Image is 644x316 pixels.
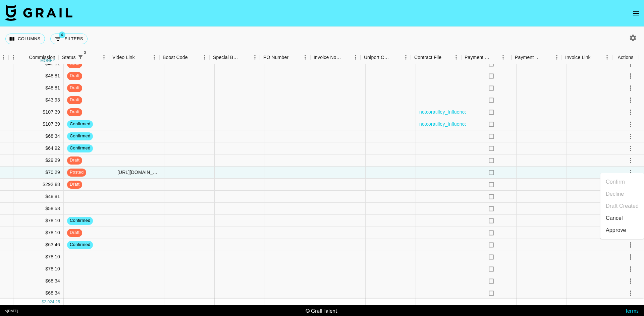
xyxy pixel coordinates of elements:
[625,251,636,263] button: select merge strategy
[288,53,298,62] button: Sort
[76,53,85,62] button: Show filters
[419,121,589,127] a: notcoratilley_Influencer Promotion Terms-KOL_DFSYYYXKOL20250724002.pdf
[13,191,64,203] div: $48.81
[5,5,72,21] img: Grail Talent
[5,34,45,44] button: Select columns
[13,82,64,94] div: $48.81
[465,51,491,64] div: Payment Sent
[13,251,64,263] div: $78.10
[314,51,341,64] div: Invoice Notes
[200,52,210,62] button: Menu
[13,227,64,239] div: $78.10
[76,53,85,62] div: 3 active filters
[67,181,82,188] span: draft
[13,70,64,82] div: $48.81
[625,107,636,118] button: select merge strategy
[240,53,250,62] button: Sort
[29,51,55,64] div: Commission
[542,53,552,62] button: Sort
[361,51,411,64] div: Uniport Contact Email
[13,263,64,275] div: $78.10
[625,307,639,314] a: Terms
[50,34,88,44] button: Show filters
[625,58,636,70] button: select merge strategy
[117,169,161,176] div: https://www.tiktok.com/@rosee_20/video/7541831217662921997?is_from_webapp=1&sender_device=pc&web_...
[8,52,18,62] button: Menu
[625,155,636,166] button: select merge strategy
[300,52,310,62] button: Menu
[441,53,451,62] button: Sort
[42,299,44,305] div: $
[391,53,401,62] button: Sort
[85,53,95,62] button: Sort
[109,51,159,64] div: Video Link
[552,52,562,62] button: Menu
[13,287,64,299] div: $68.34
[351,52,361,62] button: Menu
[491,53,500,62] button: Sort
[67,97,82,103] span: draft
[419,109,589,115] a: notcoratilley_Influencer Promotion Terms-KOL_DFSYYYXKOL20250724002.pdf
[625,131,636,142] button: select merge strategy
[13,203,64,215] div: $58.58
[625,239,636,251] button: select merge strategy
[99,52,109,62] button: Menu
[565,51,591,64] div: Invoice Link
[188,53,197,62] button: Sort
[210,51,260,64] div: Special Booking Type
[67,242,93,248] span: confirmed
[59,31,65,38] span: 4
[612,51,639,64] div: Actions
[364,51,391,64] div: Uniport Contact Email
[13,167,64,179] div: $70.29
[13,94,64,106] div: $43.93
[602,52,612,62] button: Menu
[625,288,636,299] button: select merge strategy
[67,133,93,139] span: confirmed
[13,142,64,154] div: $64.92
[67,73,82,79] span: draft
[13,275,64,287] div: $68.34
[159,51,210,64] div: Boost Code
[13,130,64,142] div: $68.34
[19,53,29,62] button: Sort
[13,106,64,118] div: $107.39
[625,94,636,106] button: select merge strategy
[562,51,612,64] div: Invoice Link
[59,51,109,64] div: Status
[67,157,82,164] span: draft
[625,263,636,275] button: select merge strategy
[213,51,240,64] div: Special Booking Type
[498,52,508,62] button: Menu
[310,51,361,64] div: Invoice Notes
[411,51,461,64] div: Contract File
[5,309,18,313] div: v [DATE]
[67,145,93,151] span: confirmed
[451,52,461,62] button: Menu
[62,51,76,64] div: Status
[67,85,82,91] span: draft
[606,226,626,234] div: Approve
[260,51,310,64] div: PO Number
[625,143,636,154] button: select merge strategy
[263,51,288,64] div: PO Number
[163,51,188,64] div: Boost Code
[149,52,159,62] button: Menu
[112,51,135,64] div: Video Link
[67,217,93,224] span: confirmed
[67,169,86,176] span: posted
[625,119,636,130] button: select merge strategy
[13,118,64,130] div: $107.39
[625,82,636,94] button: select merge strategy
[306,307,337,314] div: © Grail Talent
[44,299,60,305] div: 2,024.25
[625,70,636,82] button: select merge strategy
[40,59,55,63] div: money
[341,53,351,62] button: Sort
[591,53,600,62] button: Sort
[13,179,64,191] div: $292.88
[67,230,82,236] span: draft
[13,239,64,251] div: $63.46
[629,7,643,20] button: open drawer
[515,51,542,64] div: Payment Sent Date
